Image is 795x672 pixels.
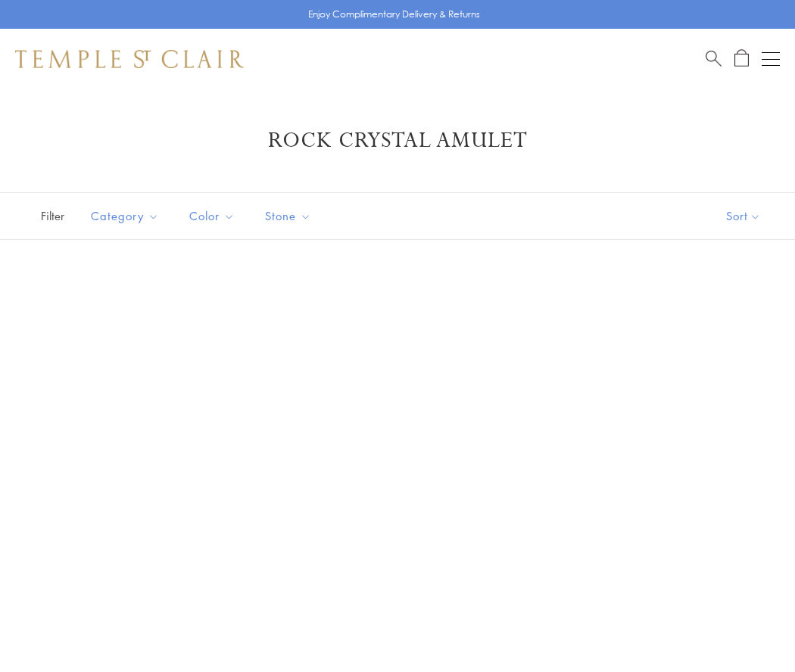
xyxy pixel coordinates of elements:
[15,50,244,68] img: Temple St. Clair
[38,127,757,154] h1: Rock Crystal Amulet
[79,199,170,233] button: Category
[706,49,722,68] a: Search
[308,7,480,22] p: Enjoy Complimentary Delivery & Returns
[762,50,780,68] button: Open navigation
[254,199,323,233] button: Stone
[83,207,170,226] span: Category
[182,207,246,226] span: Color
[178,199,246,233] button: Color
[692,193,795,239] button: Show sort by
[257,207,323,226] span: Stone
[734,49,749,68] a: Open Shopping Bag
